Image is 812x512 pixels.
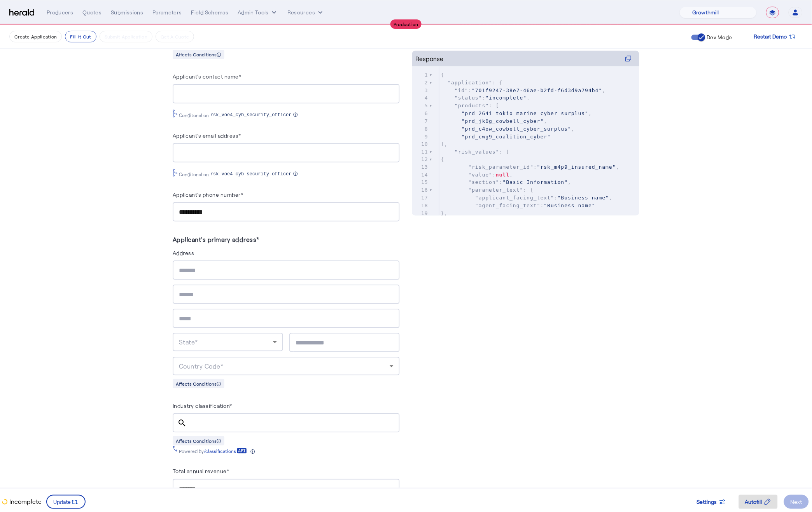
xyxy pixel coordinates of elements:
span: "prd_264i_tokio_marine_cyber_surplus" [462,110,589,116]
div: 17 [412,194,429,202]
span: ], [441,141,448,147]
div: 7 [412,117,429,125]
label: Dev Mode [705,33,732,41]
div: 13 [412,164,429,171]
label: Applicant's contact name* [173,73,241,80]
button: Update [46,495,86,509]
span: "rsk_m4p9_insured_name" [537,164,616,170]
div: Affects Conditions [173,436,224,446]
div: 4 [412,94,429,102]
span: { [441,157,444,163]
span: "Business name" [544,203,595,209]
div: 6 [412,110,429,117]
div: Affects Conditions [173,379,224,388]
span: "agent_facing_text" [475,203,541,209]
span: , [441,126,575,132]
label: Applicant's phone number* [173,191,243,198]
span: "Basic Information" [503,180,568,185]
span: : , [441,164,619,170]
div: Submissions [111,9,143,16]
span: Autofill [745,498,762,506]
span: rsk_voe4_cyb_security_officer [210,171,292,177]
herald-code-block: Response [412,51,639,200]
label: Total annual revenue* [173,468,229,475]
span: : , [441,180,572,185]
div: 5 [412,102,429,110]
button: Settings [691,495,733,509]
label: Applicant's primary address* [173,236,259,243]
button: Restart Demo [748,30,803,44]
div: Field Schemas [191,9,229,16]
span: : , [441,95,530,101]
span: "incomplete" [486,95,527,101]
span: : [441,203,595,209]
span: "section" [469,180,499,185]
div: Powered by [179,448,255,454]
span: Restart Demo [754,32,787,41]
div: 12 [412,156,429,164]
span: "status" [455,95,482,101]
span: "application" [448,80,493,86]
div: Quotes [82,9,101,16]
span: "prd_jk0g_cowbell_cyber" [462,118,544,124]
div: 15 [412,179,429,187]
div: 11 [412,148,429,156]
div: Producers [47,9,73,16]
div: 19 [412,210,429,218]
label: Industry classification* [173,402,232,409]
div: 2 [412,79,429,87]
span: "id" [455,87,468,93]
div: 16 [412,187,429,194]
div: 14 [412,171,429,179]
div: 9 [412,133,429,141]
button: internal dropdown menu [238,9,278,16]
span: "products" [455,103,489,108]
div: 1 [412,71,429,79]
span: : , [441,195,612,201]
span: Conditonal on [179,171,209,177]
button: Fill it Out [65,31,96,42]
span: Country Code* [179,362,224,370]
span: : [ [441,103,499,108]
button: Get A Quote [156,31,194,42]
div: Parameters [152,9,182,16]
div: 18 [412,202,429,210]
span: "parameter_text" [469,187,523,193]
div: Response [415,54,443,63]
span: : [ [441,149,510,155]
span: State* [179,338,198,346]
button: Resources dropdown menu [287,9,324,16]
span: , [441,110,592,116]
img: Herald Logo [9,9,34,16]
span: Conditonal on [179,112,209,118]
mat-icon: search [173,418,191,428]
span: Update [53,498,71,506]
span: : { [441,80,503,86]
span: , [441,118,548,124]
div: Affects Conditions [173,50,224,59]
span: }, [441,211,448,217]
span: "applicant_facing_text" [475,195,554,201]
span: "prd_c4ow_cowbell_cyber_surplus" [462,126,571,132]
button: Submit Application [100,31,152,42]
div: 10 [412,140,429,148]
span: : { [441,187,534,193]
div: 3 [412,87,429,94]
span: "risk_values" [455,149,499,155]
p: Incomplete [8,497,42,507]
button: Create Application [9,31,62,42]
div: Production [390,19,422,29]
span: rsk_voe4_cyb_security_officer [210,112,292,118]
span: : , [441,172,513,178]
span: "value" [469,172,493,178]
span: null [496,172,509,178]
span: Settings [697,498,717,506]
span: "prd_cwg9_coalition_cyber" [462,134,551,140]
span: "701f9247-38e7-46ae-b2fd-f6d3d9a794b4" [472,87,602,93]
span: : , [441,87,606,93]
a: /classifications [204,448,247,454]
div: 8 [412,125,429,133]
span: "risk_parameter_id" [469,164,534,170]
span: { [441,72,444,78]
span: "Business name" [558,195,609,201]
